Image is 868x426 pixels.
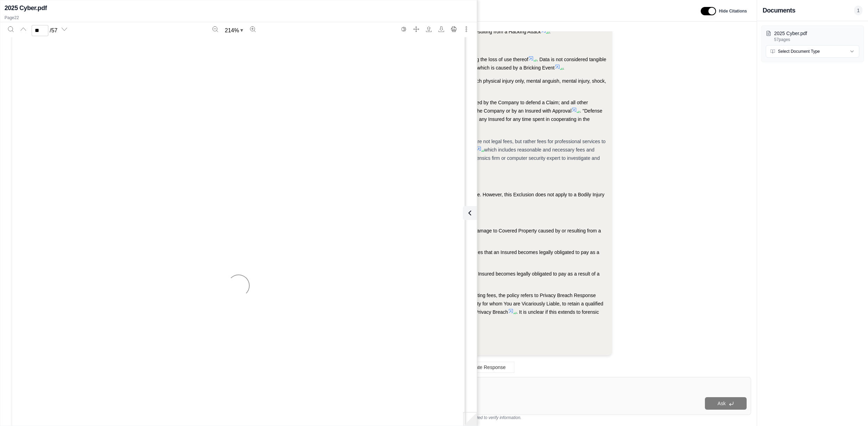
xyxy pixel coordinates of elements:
button: Download [436,24,447,35]
button: Open file [423,24,434,35]
span: 214 % [225,26,239,35]
span: Hide Citations [719,8,747,14]
button: Print [448,24,459,35]
input: Enter a page number [32,25,48,36]
div: *Use references provided to verify information. [206,415,751,420]
span: 1 [854,6,862,15]
span: which includes reasonable and necessary fees and costs that You incur on Your behalf, or on behal... [224,301,603,315]
button: Zoom document [222,25,246,36]
span: Regenerate Response [457,364,506,370]
button: Previous page [18,24,29,35]
button: Zoom in [247,24,258,35]
h2: 2025 Cyber.pdf [5,3,47,13]
button: Zoom out [210,24,221,35]
span: . [563,65,564,71]
span: means reasonable and necessary fees incurred with Approval and charged by an attorney(s) designat... [224,100,588,114]
button: Ask [705,397,747,410]
p: 2025 Cyber.pdf [774,30,859,37]
button: Search [5,24,16,35]
button: Switch to the dark theme [398,24,409,35]
span: Ask [717,401,725,406]
p: Page 22 [5,15,473,21]
span: / 57 [50,26,57,35]
h3: Documents [763,6,795,15]
button: Full screen [411,24,422,35]
button: Regenerate Response [443,362,514,373]
button: Next page [59,24,70,35]
button: More actions [461,24,472,35]
span: that pays for physical damage to Covered Property caused by or resulting from a Hacking Attack [224,228,601,242]
button: 2025 Cyber.pdf57pages [766,30,859,42]
p: 57 pages [774,37,859,42]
